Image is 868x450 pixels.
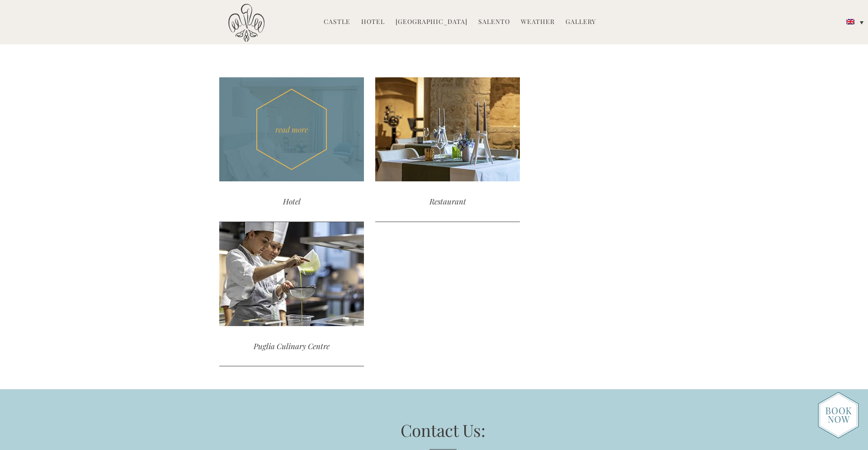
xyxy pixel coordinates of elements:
a: read more Hotel [219,77,364,222]
a: [GEOGRAPHIC_DATA] [396,17,467,28]
a: Weather [521,17,555,28]
div: Puglia Culinary Centre [219,326,364,366]
a: Hotel [361,17,385,28]
div: read more [219,77,364,181]
img: new-booknow.png [818,392,859,439]
a: Puglia Culinary Centre [219,222,364,366]
div: Hotel [219,181,364,222]
div: Restaurant [375,181,520,222]
a: Salento [478,17,510,28]
a: Restaurant [375,77,520,222]
a: Gallery [566,17,596,28]
img: Castello di Ugento [228,4,264,42]
a: Castle [324,17,350,28]
h3: Contact Us: [237,418,649,450]
img: English [846,19,854,24]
